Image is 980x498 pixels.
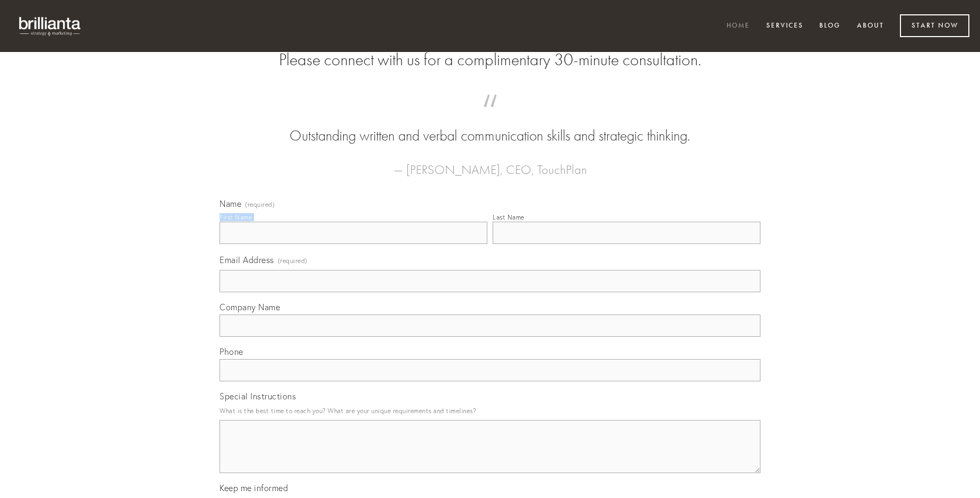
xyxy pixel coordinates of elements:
[237,105,743,126] span: “
[759,18,810,35] a: Services
[11,11,90,41] img: brillianta - research, strategy, marketing
[278,254,308,268] span: (required)
[220,302,280,312] span: Company Name
[220,483,288,493] span: Keep me informed
[237,105,743,146] blockquote: Outstanding written and verbal communication skills and strategic thinking.
[220,255,274,265] span: Email Address
[900,14,969,37] a: Start Now
[812,18,847,35] a: Blog
[220,50,760,70] h2: Please connect with us for a complimentary 30-minute consultation.
[220,404,760,418] p: What is the best time to reach you? What are your unique requirements and timelines?
[245,202,275,208] span: (required)
[220,213,252,221] div: First Name
[220,198,241,209] span: Name
[850,18,891,35] a: About
[220,391,296,401] span: Special Instructions
[720,18,757,35] a: Home
[493,213,524,221] div: Last Name
[220,346,243,357] span: Phone
[237,146,743,180] figcaption: — [PERSON_NAME], CEO, TouchPlan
